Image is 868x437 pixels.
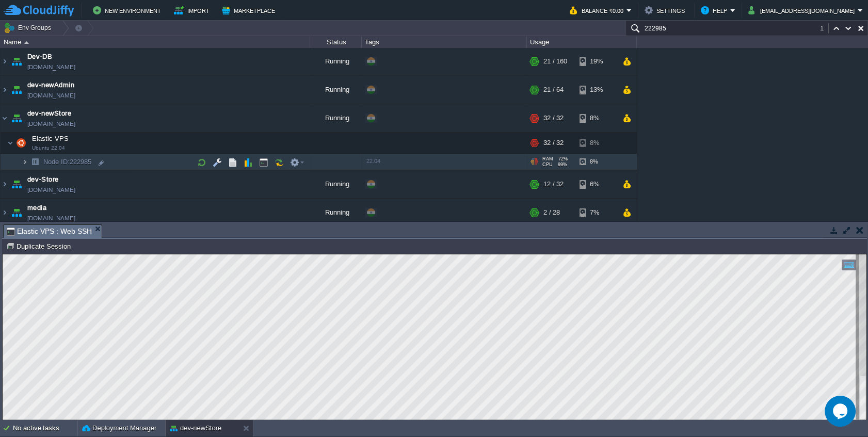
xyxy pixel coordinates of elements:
img: AMDAwAAAACH5BAEAAAAALAAAAAABAAEAAAICRAEAOw== [22,155,28,171]
div: 21 / 160 [543,48,567,76]
div: Running [310,77,362,105]
img: AMDAwAAAACH5BAEAAAAALAAAAAABAAEAAAICRAEAOw== [9,171,24,199]
div: Status [311,36,361,48]
img: AMDAwAAAACH5BAEAAAAALAAAAAABAAEAAAICRAEAOw== [1,48,9,76]
div: Running [310,171,362,199]
span: RAM [542,157,553,163]
a: dev-Store [27,175,59,186]
span: [DOMAIN_NAME] [27,63,75,73]
span: Node ID: [43,159,70,167]
a: Dev-DB [27,53,52,63]
div: 8% [580,105,613,133]
span: CPU [542,163,553,168]
div: 6% [580,171,613,199]
div: 12 / 32 [543,171,564,199]
span: 99% [557,163,567,168]
button: Env Groups [4,21,55,35]
div: No active tasks [13,420,77,436]
div: 32 / 32 [543,105,564,133]
a: Elastic VPSUbuntu 22.04 [31,136,70,143]
img: AMDAwAAAACH5BAEAAAAALAAAAAABAAEAAAICRAEAOw== [1,77,9,105]
div: 8% [580,134,613,154]
div: 7% [580,200,613,228]
div: Name [1,36,310,48]
a: dev-newStore [27,109,71,120]
button: [EMAIL_ADDRESS][DOMAIN_NAME] [748,4,858,17]
button: Deployment Manager [82,423,156,433]
button: Settings [645,4,688,17]
img: CloudJiffy [4,4,74,17]
span: Elastic VPS [31,135,70,144]
div: 19% [580,48,613,76]
span: Ubuntu 22.04 [32,146,65,152]
img: AMDAwAAAACH5BAEAAAAALAAAAAABAAEAAAICRAEAOw== [9,48,24,76]
img: AMDAwAAAACH5BAEAAAAALAAAAAABAAEAAAICRAEAOw== [1,200,9,228]
img: AMDAwAAAACH5BAEAAAAALAAAAAABAAEAAAICRAEAOw== [1,105,9,133]
div: Usage [527,36,636,48]
div: 13% [580,77,613,105]
span: 22.04 [366,159,380,165]
div: 8% [580,155,613,171]
div: 21 / 64 [543,77,564,105]
img: AMDAwAAAACH5BAEAAAAALAAAAAABAAEAAAICRAEAOw== [24,41,29,44]
a: dev-newAdmin [27,81,74,91]
button: New Environment [93,4,164,17]
img: AMDAwAAAACH5BAEAAAAALAAAAAABAAEAAAICRAEAOw== [9,77,24,105]
span: [DOMAIN_NAME] [27,91,75,102]
span: [DOMAIN_NAME] [27,186,75,196]
img: AMDAwAAAACH5BAEAAAAALAAAAAABAAEAAAICRAEAOw== [9,105,24,133]
span: Elastic VPS : Web SSH [7,225,92,238]
img: AMDAwAAAACH5BAEAAAAALAAAAAABAAEAAAICRAEAOw== [28,155,42,171]
img: AMDAwAAAACH5BAEAAAAALAAAAAABAAEAAAICRAEAOw== [14,134,28,154]
div: 32 / 32 [543,134,564,154]
iframe: To enrich screen reader interactions, please activate Accessibility in Grammarly extension settings [3,254,866,420]
button: Balance ₹0.00 [570,4,626,17]
a: media [27,204,46,214]
button: Import [174,4,213,17]
div: 2 / 28 [543,200,560,228]
div: Running [310,105,362,133]
img: AMDAwAAAACH5BAEAAAAALAAAAAABAAEAAAICRAEAOw== [7,134,13,154]
img: AMDAwAAAACH5BAEAAAAALAAAAAABAAEAAAICRAEAOw== [1,171,9,199]
iframe: chat widget [825,396,858,427]
div: Running [310,200,362,228]
span: 222985 [42,158,93,167]
span: 72% [557,157,568,163]
div: Running [310,48,362,76]
button: Help [701,4,730,17]
div: Tags [362,36,526,48]
button: dev-newStore [170,423,221,433]
a: Node ID:222985 [42,158,93,167]
div: 1 [820,23,829,34]
a: [DOMAIN_NAME] [27,214,75,224]
button: Marketplace [222,4,278,17]
button: Duplicate Session [6,241,74,251]
img: AMDAwAAAACH5BAEAAAAALAAAAAABAAEAAAICRAEAOw== [9,200,24,228]
span: [DOMAIN_NAME] [27,120,75,130]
